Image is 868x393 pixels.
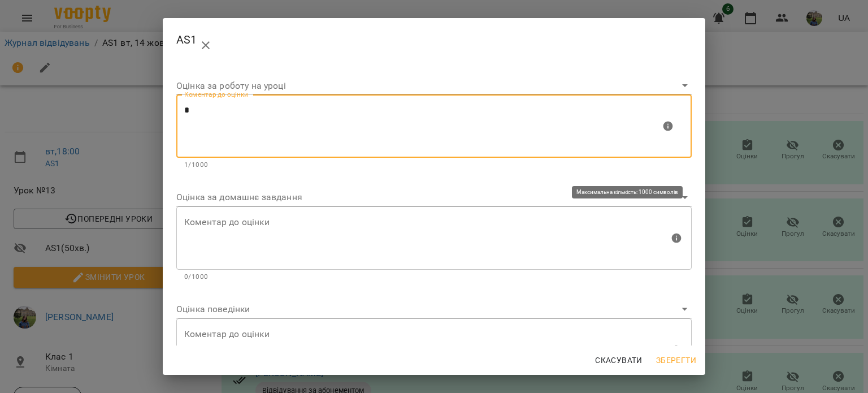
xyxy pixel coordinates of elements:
button: close [192,32,219,59]
button: Зберегти [652,350,701,370]
span: Скасувати [595,353,643,367]
button: Скасувати [591,350,647,370]
span: Зберегти [656,353,696,367]
h2: AS1 [176,27,692,54]
div: Максимальна кількість: 1000 символів [176,94,692,170]
p: 0/1000 [184,271,684,283]
p: 1/1000 [184,159,684,171]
